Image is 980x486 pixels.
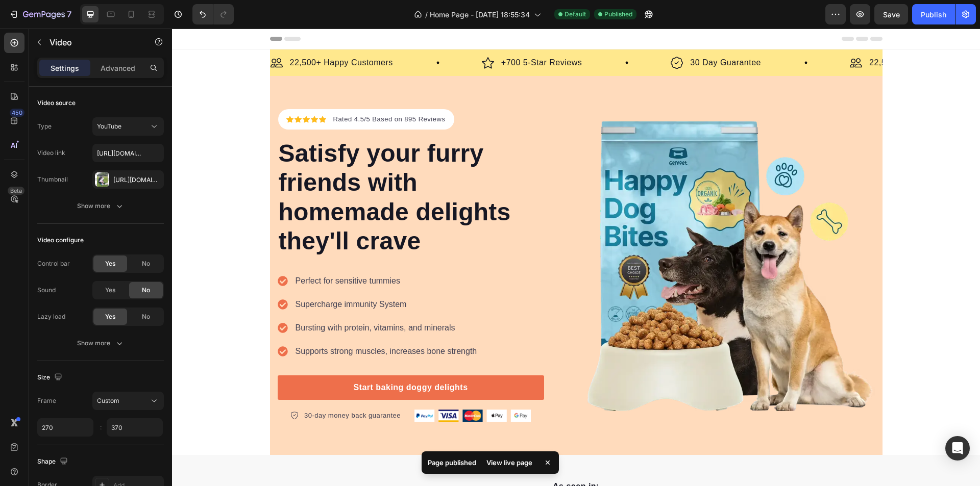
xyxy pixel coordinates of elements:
div: Shape [37,455,70,469]
button: 7 [4,4,76,24]
div: Publish [921,9,946,20]
div: Undo/Redo [192,4,234,24]
span: Home Page - [DATE] 18:55:34 [430,9,530,20]
div: Open Intercom Messenger [945,436,970,461]
div: Start baking doggy delights [181,353,296,365]
span: Published [604,10,632,19]
p: 30-day money back guarantee [132,382,229,392]
button: Custom [92,392,164,410]
img: Pet_Food_Supplies_-_One_Product_Store.webp [412,92,703,382]
div: Thumbnail [37,175,68,184]
span: No [142,259,150,268]
div: Video configure [37,236,84,245]
input: Auto [107,418,163,437]
button: Save [874,4,908,24]
div: Video source [37,98,76,108]
input: Auto [37,418,93,437]
p: Settings [51,63,79,73]
div: Control bar [37,259,70,268]
button: Publish [912,4,955,24]
button: YouTube [92,117,164,136]
p: Page published [428,457,476,468]
span: Custom [97,397,119,404]
button: Show more [37,197,164,215]
div: Show more [77,201,125,211]
div: Size [37,371,64,385]
div: Video link [37,148,65,158]
iframe: Design area [172,29,980,486]
div: Show more [77,338,125,348]
span: Yes [105,286,115,295]
p: 7 [67,8,71,20]
div: [URL][DOMAIN_NAME] [113,175,161,185]
span: Yes [105,259,115,268]
p: As seen in: [107,452,702,464]
span: No [142,286,150,295]
div: View live page [480,455,538,470]
span: Yes [105,312,115,321]
div: : [100,423,102,432]
div: Type [37,122,52,131]
span: YouTube [97,122,121,130]
div: Beta [8,187,24,195]
div: Lazy load [37,312,65,321]
div: Frame [37,396,56,405]
div: 450 [10,109,24,117]
span: Default [565,10,586,19]
div: Sound [37,286,56,295]
span: / [425,9,428,20]
button: Show more [37,334,164,352]
p: Video [50,36,136,48]
input: Insert video url here [92,144,164,162]
img: 495611768014373769-47762bdc-c92b-46d1-973d-50401e2847fe.png [242,381,359,393]
p: Advanced [101,63,135,73]
span: Save [883,10,900,19]
span: No [142,312,150,321]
